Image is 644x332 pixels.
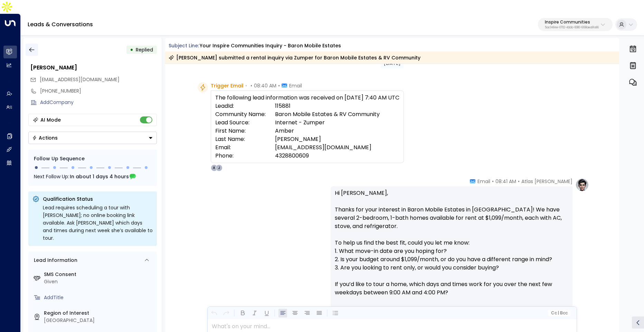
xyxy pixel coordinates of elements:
div: Lead requires scheduling a tour with [PERSON_NAME]; no online booking link available. Ask [PERSON... [43,204,153,242]
td: 4328800609 [275,152,399,160]
td: [EMAIL_ADDRESS][DOMAIN_NAME] [275,143,399,152]
div: AI Mode [40,116,61,123]
td: Lead Source: [215,118,275,127]
div: Actions [32,135,58,141]
div: A [211,164,218,171]
button: Redo [222,309,230,317]
div: Given [44,278,154,285]
span: Email [289,82,302,89]
span: 08:40 AM [254,82,276,89]
div: • [130,44,133,56]
span: Replied [136,46,153,53]
p: Qualification Status [43,196,153,202]
div: [PERSON_NAME] submitted a rental inquiry via Zumper for Baron Mobile Estates & RV Community [169,54,420,61]
span: Subject Line: [169,42,199,49]
td: Amber [275,127,399,135]
td: Phone: [215,152,275,160]
td: Baron Mobile Estates & RV Community [275,110,399,118]
a: Leads & Conversations [28,20,93,28]
div: [PERSON_NAME] [30,64,157,72]
div: The following lead information was received on [DATE] 7:40 AM UTC [215,94,399,160]
td: Community Name: [215,110,275,118]
span: • [492,178,494,185]
span: Cc Bcc [551,311,567,315]
td: Internet - Zumper [275,118,399,127]
div: Follow Up Sequence [34,155,151,162]
span: In about 1 days 4 hours [70,173,129,180]
p: Inspire Communities [545,20,599,24]
img: profile-logo.png [575,178,589,192]
button: Undo [210,309,218,317]
td: Last Name: [215,135,275,143]
button: Actions [28,132,157,144]
div: J [216,164,222,171]
button: Cc|Bcc [548,310,570,316]
span: jonesamber54.aj@gmail.com [40,76,120,83]
span: Atlas [PERSON_NAME] [521,178,572,185]
span: | [558,311,559,315]
span: • [250,82,252,89]
div: Next Follow Up: [34,173,151,180]
div: AddCompany [40,99,157,106]
td: First Name: [215,127,275,135]
span: • [518,178,520,185]
div: Button group with a nested menu [28,132,157,144]
td: Email: [215,143,275,152]
div: AddTitle [44,294,154,301]
td: LeadId: [215,102,275,110]
span: Email [477,178,490,185]
button: Inspire Communities5ac0484e-0702-4bbb-8380-6168aea91a66 [538,18,613,31]
label: SMS Consent [44,271,154,278]
span: • [245,82,247,89]
div: Your Inspire Communities Inquiry - Baron Mobile Estates [200,42,341,49]
span: • [278,82,280,89]
span: [EMAIL_ADDRESS][DOMAIN_NAME] [40,76,120,83]
div: [PHONE_NUMBER] [40,87,157,95]
td: 115881 [275,102,399,110]
div: Lead Information [31,257,77,264]
td: [PERSON_NAME] [275,135,399,143]
div: [GEOGRAPHIC_DATA] [44,317,154,324]
p: 5ac0484e-0702-4bbb-8380-6168aea91a66 [545,26,599,29]
span: Trigger Email [211,82,244,89]
label: Region of Interest [44,310,154,317]
span: 08:41 AM [495,178,516,185]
